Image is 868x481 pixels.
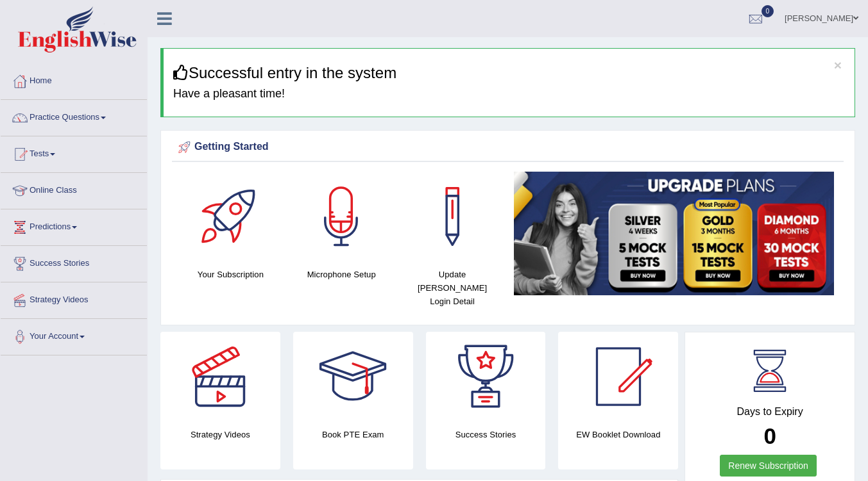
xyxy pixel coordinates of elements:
h4: Have a pleasant time! [173,88,845,101]
img: small5.jpg [514,172,834,295]
h4: Your Subscription [182,268,280,281]
h4: Strategy Videos [160,428,280,441]
h4: Book PTE Exam [293,428,413,441]
h4: Update [PERSON_NAME] Login Detail [404,268,502,308]
a: Your Account [1,319,147,351]
a: Strategy Videos [1,282,147,314]
h4: Success Stories [426,428,546,441]
a: Predictions [1,209,147,241]
a: Success Stories [1,246,147,278]
a: Renew Subscription [720,455,817,477]
a: Practice Questions [1,100,147,132]
a: Online Class [1,173,147,205]
button: × [834,58,842,72]
h4: EW Booklet Download [558,428,678,441]
a: Tests [1,136,147,168]
span: 0 [762,5,774,17]
a: Home [1,63,147,95]
h3: Successful entry in the system [173,65,845,81]
b: 0 [763,423,776,448]
h4: Microphone Setup [293,268,391,281]
div: Getting Started [175,138,840,157]
h4: Days to Expiry [699,406,840,418]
